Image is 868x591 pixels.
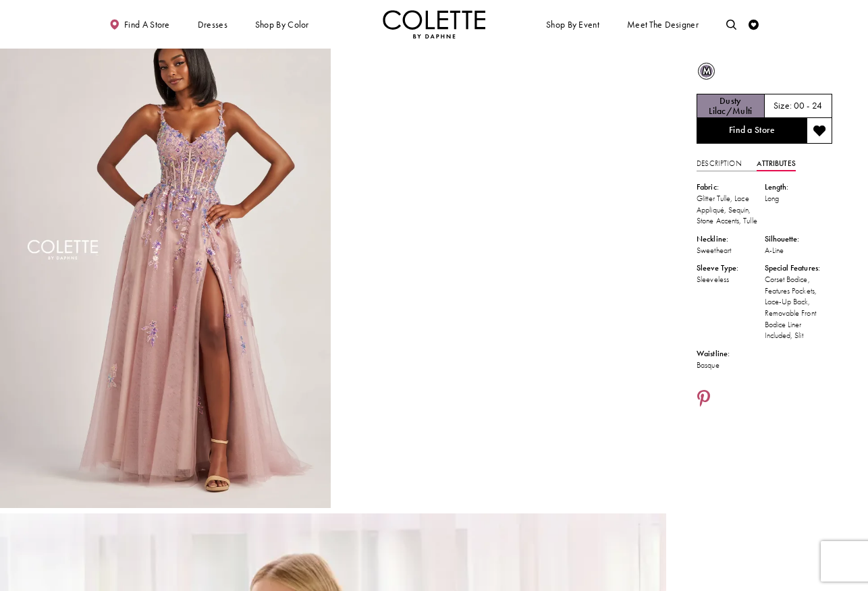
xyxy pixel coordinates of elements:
[107,10,172,38] a: Find a store
[765,193,832,204] div: Long
[255,20,309,30] span: Shop by color
[697,274,764,285] div: Sleeveless
[807,118,832,144] button: Add to wishlist
[697,157,742,171] a: Description
[383,10,485,38] a: Visit Home Page
[627,20,699,30] span: Meet the designer
[774,100,792,111] span: Size:
[697,61,832,82] div: Product color controls state depends on size chosen
[546,20,599,30] span: Shop By Event
[697,118,807,144] a: Find a Store
[765,274,832,341] div: Corset Bodice, Features Pockets, Lace-Up Back, Removable Front Bodice Liner Included, Slit
[697,262,764,274] div: Sleeve Type:
[697,360,764,371] div: Basque
[697,181,764,193] div: Fabric:
[697,233,764,245] div: Neckline:
[697,193,764,227] div: Glitter Tulle, Lace Appliqué, Sequin, Stone Accents, Tulle
[697,390,711,410] a: Share using Pinterest - Opens in new tab
[765,262,832,274] div: Special Features:
[794,101,823,111] h5: 00 - 24
[543,10,601,38] span: Shop By Event
[697,245,764,256] div: Sweetheart
[746,10,761,38] a: Check Wishlist
[765,245,832,256] div: A-Line
[124,20,170,30] span: Find a store
[757,157,795,171] a: Attributes
[697,61,716,81] div: Dusty Lilac/Multi
[383,10,485,38] img: Colette by Daphne
[624,10,701,38] a: Meet the designer
[195,10,230,38] span: Dresses
[252,10,311,38] span: Shop by color
[765,181,832,193] div: Length:
[765,233,832,245] div: Silhouette:
[198,20,227,30] span: Dresses
[724,10,739,38] a: Toggle search
[697,96,763,116] h5: Chosen color
[697,348,764,360] div: Waistline:
[335,13,666,178] video: Style CL6001 Colette by Daphne #1 autoplay loop mute video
